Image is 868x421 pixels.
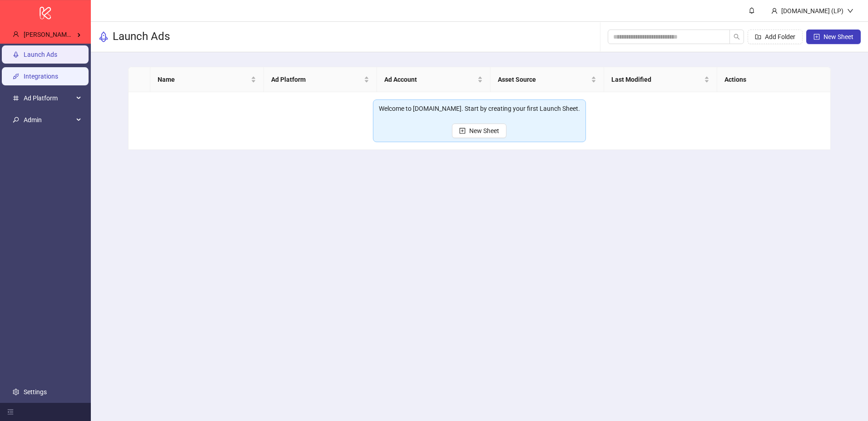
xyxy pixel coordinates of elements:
[13,117,19,123] span: key
[98,31,109,42] span: rocket
[24,111,74,129] span: Admin
[379,104,580,114] div: Welcome to [DOMAIN_NAME]. Start by creating your first Launch Sheet.
[24,388,47,396] a: Settings
[755,34,761,40] span: folder-add
[24,31,92,38] span: [PERSON_NAME] Kitchn
[13,95,19,101] span: number
[749,7,755,14] span: bell
[765,33,795,40] span: Add Folder
[459,128,466,134] span: plus-square
[604,67,718,92] th: Last Modified
[771,8,778,14] span: user
[150,67,264,92] th: Name
[734,34,740,40] span: search
[13,31,19,37] span: user
[24,51,57,58] a: Launch Ads
[377,67,491,92] th: Ad Account
[24,89,74,107] span: Ad Platform
[7,409,14,415] span: menu-fold
[452,124,506,138] button: New Sheet
[748,30,803,44] button: Add Folder
[24,73,58,80] a: Integrations
[717,67,831,92] th: Actions
[498,74,589,84] span: Asset Source
[806,30,861,44] button: New Sheet
[491,67,604,92] th: Asset Source
[611,74,703,84] span: Last Modified
[384,74,476,84] span: Ad Account
[271,74,362,84] span: Ad Platform
[113,30,170,44] h3: Launch Ads
[847,8,853,14] span: down
[469,127,499,134] span: New Sheet
[813,34,820,40] span: plus-square
[823,33,853,40] span: New Sheet
[158,74,249,84] span: Name
[778,6,847,16] div: [DOMAIN_NAME] (LP)
[264,67,377,92] th: Ad Platform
